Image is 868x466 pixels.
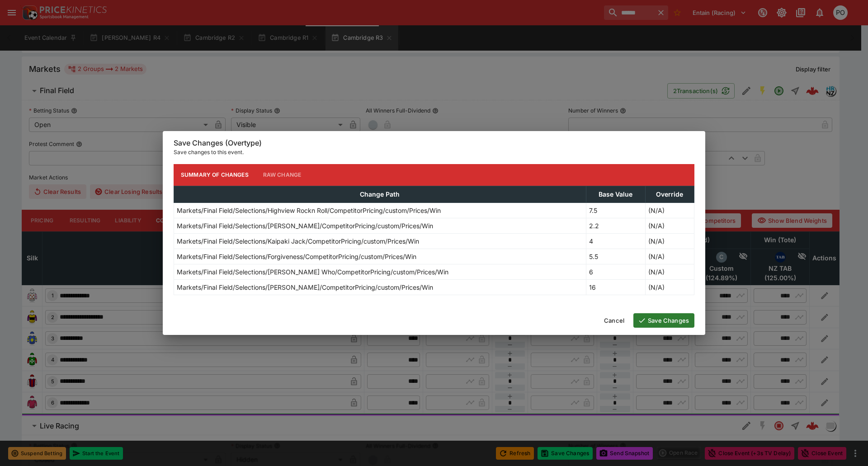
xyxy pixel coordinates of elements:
p: Markets/Final Field/Selections/Highview Rockn Roll/CompetitorPricing/custom/Prices/Win [177,206,441,215]
p: Markets/Final Field/Selections/[PERSON_NAME]/CompetitorPricing/custom/Prices/Win [177,282,433,292]
td: 7.5 [586,202,645,218]
td: 5.5 [586,249,645,264]
td: 16 [586,279,645,295]
th: Override [645,186,694,202]
td: 6 [586,264,645,279]
p: Markets/Final Field/Selections/[PERSON_NAME]/CompetitorPricing/custom/Prices/Win [177,221,433,231]
button: Save Changes [633,313,694,328]
td: (N/A) [645,279,694,295]
p: Markets/Final Field/Selections/[PERSON_NAME] Who/CompetitorPricing/custom/Prices/Win [177,267,448,277]
th: Base Value [586,186,645,202]
td: (N/A) [645,218,694,233]
td: (N/A) [645,249,694,264]
td: (N/A) [645,264,694,279]
td: 4 [586,233,645,249]
td: (N/A) [645,233,694,249]
h6: Save Changes (Overtype) [174,138,694,148]
button: Summary of Changes [174,164,256,186]
th: Change Path [174,186,586,202]
p: Markets/Final Field/Selections/Forgiveness/CompetitorPricing/custom/Prices/Win [177,252,416,261]
button: Cancel [599,313,630,328]
button: Raw Change [256,164,309,186]
p: Save changes to this event. [174,148,694,157]
td: 2.2 [586,218,645,233]
td: (N/A) [645,202,694,218]
p: Markets/Final Field/Selections/Kaipaki Jack/CompetitorPricing/custom/Prices/Win [177,236,419,246]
